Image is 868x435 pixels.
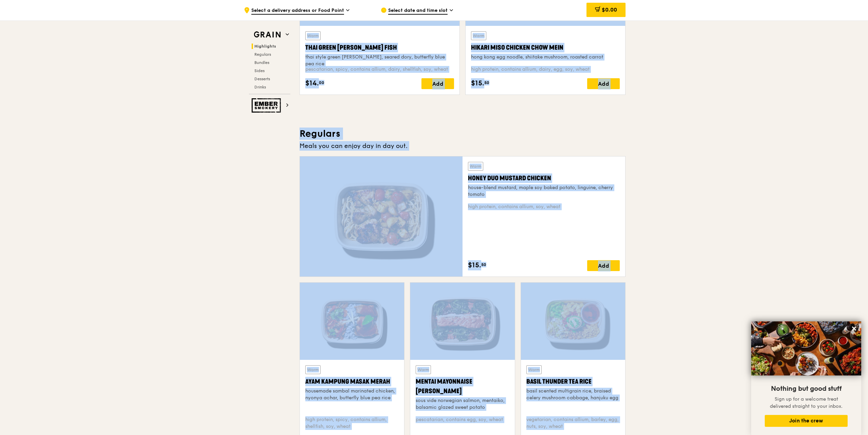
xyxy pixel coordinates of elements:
button: Join the crew [765,415,848,427]
img: Grain web logo [252,29,283,41]
div: pescatarian, spicy, contains allium, dairy, shellfish, soy, wheat [305,66,454,73]
div: Meals you can enjoy day in day out. [300,141,626,151]
span: $0.00 [602,6,617,13]
div: Mentai Mayonnaise [PERSON_NAME] [416,377,509,396]
div: Add [421,78,454,89]
div: Warm [305,365,321,374]
div: Add [587,78,620,89]
div: Warm [416,365,431,374]
div: sous vide norwegian salmon, mentaiko, balsamic glazed sweet potato [416,397,509,411]
div: high protein, contains allium, dairy, egg, soy, wheat [471,66,620,73]
div: Warm [526,365,542,374]
span: 00 [319,80,324,85]
span: Nothing but good stuff [771,385,842,393]
span: Sign up for a welcome treat delivered straight to your inbox. [770,396,843,409]
span: $14. [305,78,319,88]
span: Desserts [254,77,270,81]
span: Highlights [254,44,276,49]
img: Ember Smokery web logo [252,98,283,113]
span: Bundles [254,60,269,65]
span: Regulars [254,52,271,57]
div: Hikari Miso Chicken Chow Mein [471,43,620,52]
div: high protein, contains allium, soy, wheat [468,203,620,210]
span: 50 [481,262,486,267]
div: Thai Green [PERSON_NAME] Fish [305,43,454,52]
div: Basil Thunder Tea Rice [526,377,620,386]
div: vegetarian, contains allium, barley, egg, nuts, soy, wheat [526,416,620,430]
div: housemade sambal marinated chicken, nyonya achar, butterfly blue pea rice [305,388,399,401]
div: Warm [468,162,483,171]
div: Add [587,260,620,271]
div: high protein, spicy, contains allium, shellfish, soy, wheat [305,416,399,430]
div: house-blend mustard, maple soy baked potato, linguine, cherry tomato [468,184,620,198]
div: hong kong egg noodle, shiitake mushroom, roasted carrot [471,54,620,61]
span: Select a delivery address or Food Point [251,7,344,15]
div: basil scented multigrain rice, braised celery mushroom cabbage, hanjuku egg [526,388,620,401]
span: $15. [471,78,484,88]
button: Close [849,323,860,334]
span: Select date and time slot [388,7,448,15]
span: 50 [484,80,489,85]
h3: Regulars [300,128,626,140]
span: Sides [254,68,265,73]
span: Drinks [254,85,266,89]
div: Ayam Kampung Masak Merah [305,377,399,386]
span: $15. [468,260,481,270]
div: Honey Duo Mustard Chicken [468,173,620,183]
img: DSC07876-Edit02-Large.jpeg [751,321,861,375]
div: Warm [471,31,486,40]
div: pescatarian, contains egg, soy, wheat [416,416,509,430]
div: Warm [305,31,321,40]
div: thai style green [PERSON_NAME], seared dory, butterfly blue pea rice [305,54,454,67]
